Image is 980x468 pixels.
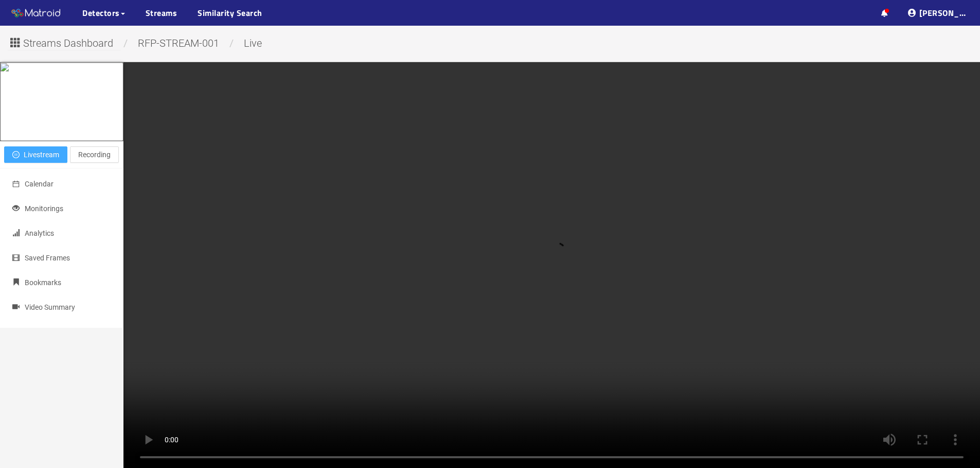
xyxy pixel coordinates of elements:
[24,149,59,160] span: Livestream
[236,37,270,49] span: live
[1,63,9,140] img: 68e66e8c039c2298a1c8d09d_full.jpg
[12,180,20,188] span: calendar
[8,40,121,48] a: Streams Dashboard
[25,180,54,188] span: Calendar
[25,278,61,287] span: Bookmarks
[25,204,63,213] span: Monitorings
[10,6,62,21] img: Matroid logo
[25,229,54,237] span: Analytics
[82,7,120,19] span: Detectors
[25,254,70,262] span: Saved Frames
[12,151,20,159] span: pause-circle
[130,37,227,49] span: RFP-STREAM-001
[25,303,75,311] span: Video Summary
[146,7,177,19] a: Streams
[23,35,113,51] span: Streams Dashboard
[227,37,236,49] span: /
[78,149,111,160] span: Recording
[121,37,130,49] span: /
[70,146,119,163] button: Recording
[4,146,67,163] button: pause-circleLivestream
[198,7,262,19] a: Similarity Search
[8,33,121,50] button: Streams Dashboard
